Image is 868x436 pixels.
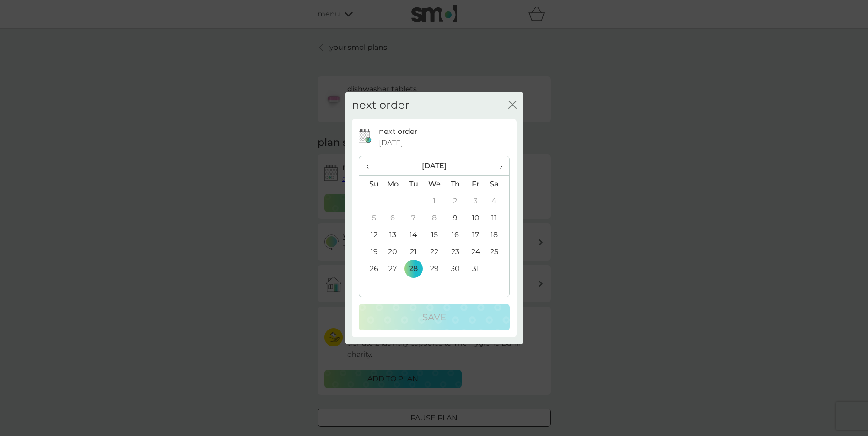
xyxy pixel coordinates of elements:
td: 20 [383,244,404,261]
td: 6 [383,210,404,227]
td: 16 [445,227,465,244]
td: 8 [424,210,445,227]
th: We [424,175,445,193]
td: 18 [486,227,509,244]
td: 28 [403,261,424,277]
td: 7 [403,210,424,227]
span: › [493,156,502,175]
td: 10 [465,210,486,227]
td: 9 [445,210,465,227]
th: Sa [486,175,509,193]
p: Save [422,310,446,324]
td: 19 [359,244,383,261]
td: 26 [359,261,383,277]
td: 1 [424,193,445,210]
td: 12 [359,227,383,244]
td: 13 [383,227,404,244]
button: Save [359,304,510,330]
td: 31 [465,261,486,277]
td: 2 [445,193,465,210]
td: 15 [424,227,445,244]
th: Th [445,175,465,193]
td: 11 [486,210,509,227]
span: [DATE] [379,137,403,149]
td: 22 [424,244,445,261]
td: 29 [424,261,445,277]
th: Mo [383,175,404,193]
td: 17 [465,227,486,244]
th: Su [359,175,383,193]
button: close [508,101,517,110]
th: Tu [403,175,424,193]
td: 4 [486,193,509,210]
td: 23 [445,244,465,261]
td: 25 [486,244,509,261]
td: 27 [383,261,404,277]
td: 24 [465,244,486,261]
td: 21 [403,244,424,261]
th: [DATE] [383,156,486,176]
td: 5 [359,210,383,227]
td: 30 [445,261,465,277]
span: ‹ [366,156,376,175]
h2: next order [352,99,410,112]
th: Fr [465,175,486,193]
td: 3 [465,193,486,210]
p: next order [379,126,417,138]
td: 14 [403,227,424,244]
